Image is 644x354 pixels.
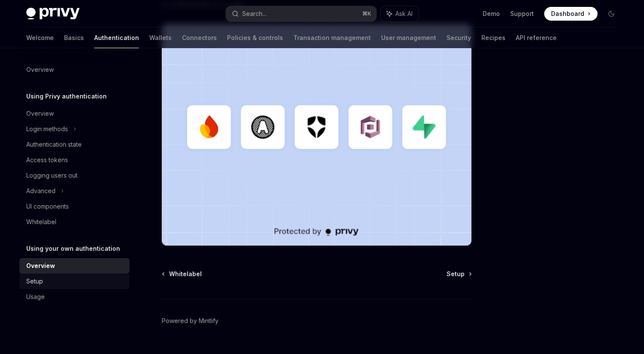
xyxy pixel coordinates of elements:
[19,168,129,183] a: Logging users out
[551,9,584,18] span: Dashboard
[447,28,471,48] a: Security
[19,106,129,121] a: Overview
[182,28,217,48] a: Connectors
[169,270,202,278] span: Whitelabel
[604,7,618,21] button: Toggle dark mode
[481,28,505,48] a: Recipes
[26,217,56,227] div: Whitelabel
[64,28,84,48] a: Basics
[483,9,500,18] a: Demo
[26,91,107,102] h5: Using Privy authentication
[26,170,77,181] div: Logging users out
[26,243,120,254] h5: Using your own authentication
[19,62,129,77] a: Overview
[26,108,54,119] div: Overview
[227,28,283,48] a: Policies & controls
[26,186,55,196] div: Advanced
[381,6,419,22] button: Ask AI
[293,28,371,48] a: Transaction management
[94,28,139,48] a: Authentication
[510,9,534,18] a: Support
[26,65,54,75] div: Overview
[19,152,129,168] a: Access tokens
[19,214,129,230] a: Whitelabel
[26,8,80,20] img: dark logo
[242,9,266,19] div: Search...
[26,139,82,150] div: Authentication state
[19,137,129,152] a: Authentication state
[149,28,172,48] a: Wallets
[26,276,43,286] div: Setup
[163,270,202,278] a: Whitelabel
[26,292,45,302] div: Usage
[26,124,68,134] div: Login methods
[26,201,69,212] div: UI components
[19,199,129,214] a: UI components
[26,155,68,165] div: Access tokens
[544,7,598,21] a: Dashboard
[162,24,472,246] img: JWT-based auth splash
[162,317,219,325] a: Powered by Mintlify
[26,28,54,48] a: Welcome
[19,289,129,305] a: Usage
[19,258,129,274] a: Overview
[447,270,471,278] a: Setup
[19,274,129,289] a: Setup
[26,261,55,271] div: Overview
[362,10,371,17] span: ⌘ K
[516,28,557,48] a: API reference
[395,9,413,18] span: Ask AI
[381,28,436,48] a: User management
[226,6,376,22] button: Search...⌘K
[447,270,465,278] span: Setup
